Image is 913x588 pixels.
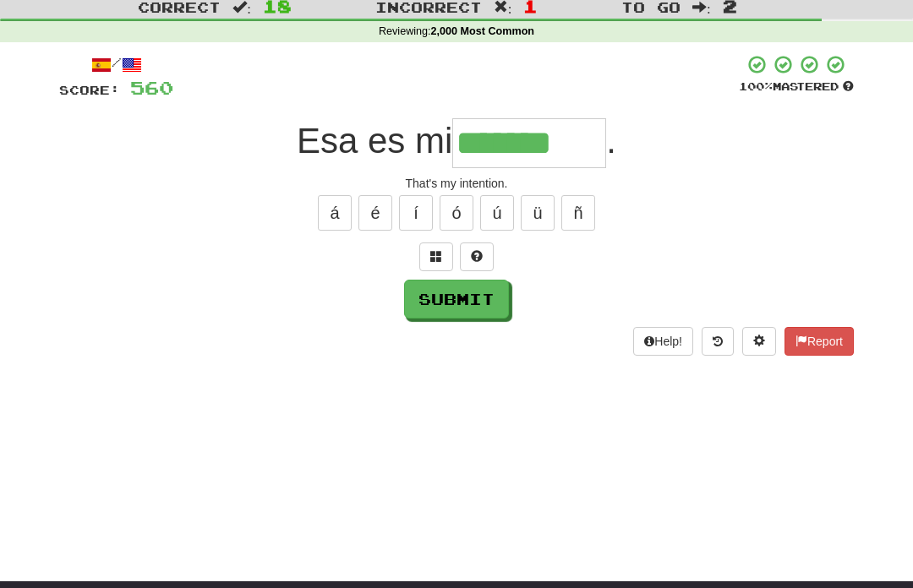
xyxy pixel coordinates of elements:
[318,196,352,231] button: á
[358,196,392,231] button: é
[419,243,453,272] button: Switch sentence to multiple choice alt+p
[692,1,711,15] span: :
[739,80,773,94] span: 100 %
[460,243,494,272] button: Single letter hint - you only get 1 per sentence and score half the points! alt+h
[59,176,854,193] div: That's my intention.
[440,196,473,231] button: ó
[404,280,509,319] button: Submit
[561,196,595,231] button: ñ
[130,78,173,99] span: 560
[785,328,854,357] button: Report
[606,122,616,161] span: .
[494,1,512,15] span: :
[633,328,693,357] button: Help!
[232,1,251,15] span: :
[739,80,854,95] div: Mastered
[480,196,514,231] button: ú
[702,328,734,357] button: Round history (alt+y)
[521,196,555,231] button: ü
[399,196,433,231] button: í
[59,84,120,98] span: Score:
[59,55,173,76] div: /
[431,26,534,38] strong: 2,000 Most Common
[297,122,452,161] span: Esa es mi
